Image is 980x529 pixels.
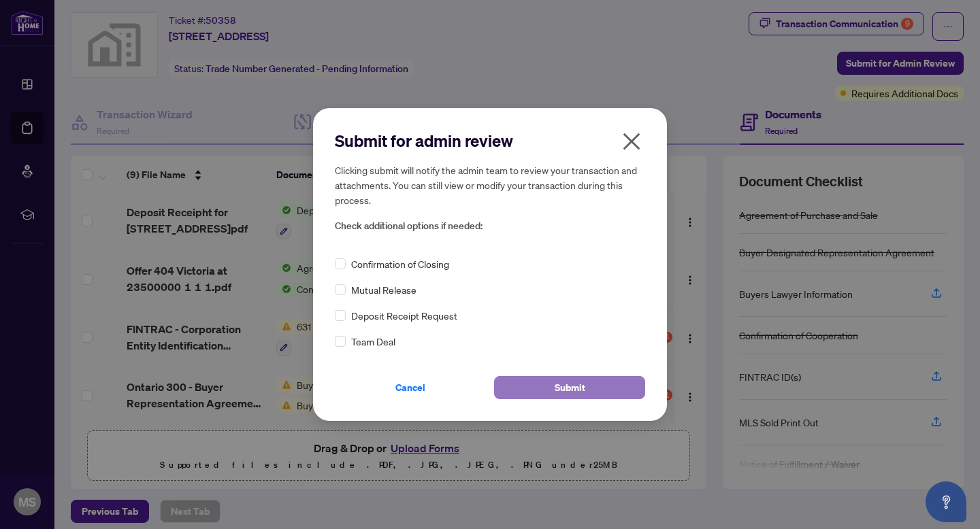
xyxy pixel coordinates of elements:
span: close [621,131,642,152]
span: Submit [555,377,585,398]
span: Check additional options if needed: [335,218,645,234]
span: Team Deal [351,334,395,349]
h5: Clicking submit will notify the admin team to review your transaction and attachments. You can st... [335,163,645,207]
button: Cancel [335,376,486,399]
span: Cancel [395,377,425,398]
span: Confirmation of Closing [351,256,449,271]
span: Deposit Receipt Request [351,308,457,323]
span: Mutual Release [351,282,416,297]
h2: Submit for admin review [335,130,645,152]
button: Submit [494,376,645,399]
button: Open asap [926,481,966,522]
